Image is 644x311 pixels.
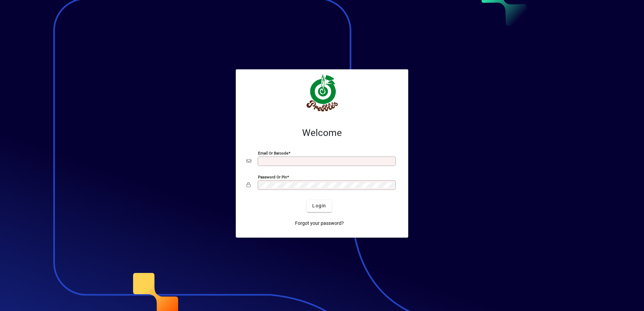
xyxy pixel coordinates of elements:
span: Login [312,202,326,209]
button: Login [307,200,331,212]
span: Forgot your password? [295,220,344,227]
mat-label: Password or Pin [258,174,287,179]
h2: Welcome [247,127,397,139]
a: Forgot your password? [292,217,347,230]
mat-label: Email or Barcode [258,150,288,155]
